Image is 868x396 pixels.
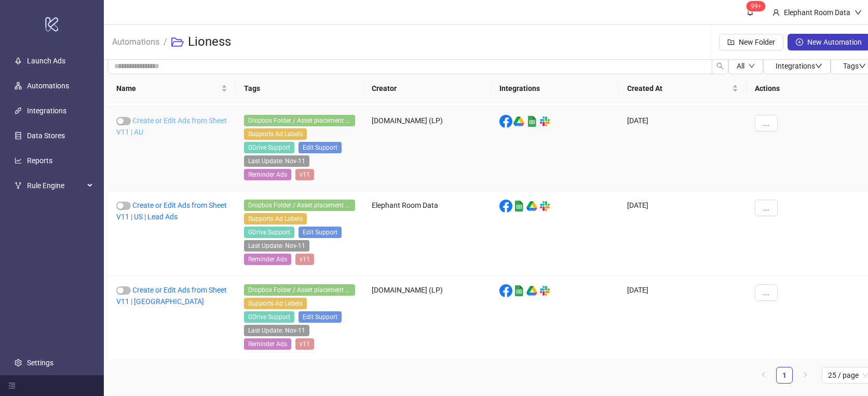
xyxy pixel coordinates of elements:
div: Elephant Room Data [780,7,855,18]
span: menu-fold [8,382,16,389]
div: [DOMAIN_NAME] (LP) [363,276,491,361]
button: right [797,367,813,384]
li: Next Page [797,367,813,384]
button: ... [755,284,778,301]
button: New Folder [719,34,783,50]
span: Reminder Ads [244,254,291,265]
div: [DOMAIN_NAME] (LP) [363,107,491,191]
span: Reminder Ads [244,338,291,350]
span: v11 [295,254,314,265]
a: Create or Edit Ads from Sheet V11 | AU [116,116,227,136]
span: Reminder Ads [244,169,291,180]
span: Supports Ad Labels [244,128,307,140]
a: Settings [27,359,53,367]
li: 1 [776,367,793,384]
span: Rule Engine [27,175,84,196]
span: Edit Support [299,142,342,153]
a: Create or Edit Ads from Sheet V11 | [GEOGRAPHIC_DATA] [116,286,227,306]
span: Supports Ad Labels [244,298,307,309]
li: Previous Page [755,367,772,384]
div: [DATE] [619,276,747,361]
span: Last Update: Nov-11 [244,240,309,252]
button: ... [755,200,778,216]
span: Edit Support [299,311,342,323]
span: Dropbox Folder / Asset placement detection [244,115,355,126]
h3: Lioness [188,34,231,50]
a: Data Stores [27,131,65,140]
span: New Folder [739,38,775,46]
span: ... [763,119,769,127]
a: 1 [777,367,792,383]
span: folder-add [727,38,735,46]
a: Reports [27,156,52,165]
span: down [859,62,866,70]
li: / [164,25,167,59]
span: search [716,62,724,70]
a: Automations [27,82,69,90]
span: right [802,372,808,378]
span: Supports Ad Labels [244,213,307,225]
span: down [855,9,862,16]
span: Last Update: Nov-11 [244,155,309,167]
button: left [755,367,772,384]
button: Integrationsdown [763,58,831,74]
th: Created At [619,74,747,103]
span: Dropbox Folder / Asset placement detection [244,200,355,211]
span: New Automation [807,38,862,46]
span: Integrations [776,62,822,70]
div: [DATE] [619,191,747,276]
div: Elephant Room Data [363,191,491,276]
span: user [772,9,780,16]
span: down [815,62,822,70]
span: ... [763,288,769,297]
span: left [761,372,767,378]
span: Last Update: Nov-11 [244,325,309,336]
th: Integrations [491,74,619,103]
span: fork [15,182,22,189]
span: 25 / page [828,367,868,383]
span: folder-open [171,36,184,48]
button: Alldown [728,58,763,74]
span: Name [116,83,219,94]
span: GDrive Support [244,311,294,323]
a: Integrations [27,107,66,115]
span: GDrive Support [244,142,294,153]
th: Name [108,74,236,103]
sup: 1529 [747,1,766,11]
span: ... [763,204,769,212]
a: Automations [110,35,161,47]
span: GDrive Support [244,227,294,238]
span: plus-circle [796,38,803,46]
span: v11 [295,338,314,350]
span: Created At [627,83,730,94]
button: ... [755,115,778,131]
span: bell [747,8,754,16]
span: All [737,62,744,70]
a: Create or Edit Ads from Sheet V11 | US | Lead Ads [116,201,227,221]
span: down [749,63,755,69]
th: Creator [363,74,491,103]
span: Tags [843,62,866,70]
a: Launch Ads [27,57,65,65]
th: Tags [236,74,363,103]
span: v11 [295,169,314,180]
div: [DATE] [619,107,747,191]
span: Dropbox Folder / Asset placement detection [244,284,355,296]
span: Edit Support [299,227,342,238]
